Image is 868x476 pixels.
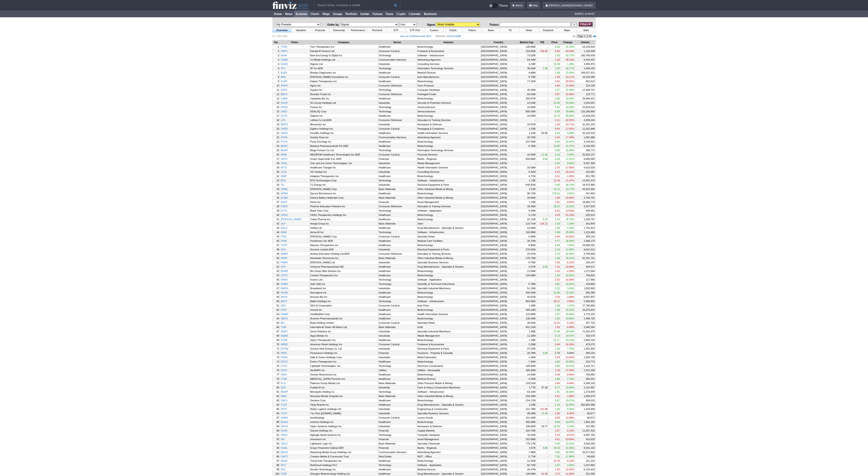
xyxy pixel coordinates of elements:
[273,84,280,88] a: 10
[273,101,280,105] a: 14
[400,35,418,37] a: save as portfolio
[575,45,595,49] a: 19,144,618
[517,84,536,88] a: -
[378,49,417,53] a: Consumer Cyclical
[482,28,500,32] a: Basic
[378,96,417,101] a: Healthcare
[555,67,560,70] span: 4.20
[457,35,460,37] a: off
[480,45,517,49] a: [GEOGRAPHIC_DATA]
[561,101,575,105] a: 54.28%
[280,79,309,83] a: KLRS
[280,92,309,96] a: BRLS
[310,122,378,126] a: Momentus Inc
[310,109,378,113] a: SEALSQ Corp
[417,114,480,118] a: Biotechnology
[575,49,595,53] a: 1,105,048
[517,96,536,101] a: 260.67M
[577,28,595,32] a: Stats
[349,28,367,32] a: Performance
[567,63,574,65] span: 1.29%
[310,79,378,83] a: Kalaris Therapeutics Inc
[536,71,548,75] a: -
[566,110,574,113] span: 39.68%
[579,22,593,27] a: Filters
[548,118,561,122] a: 3.11
[566,71,574,74] span: 75.40%
[561,84,575,88] a: -21.83%
[517,92,536,96] a: 65.64M
[378,127,417,131] a: Consumer Cyclical
[566,114,574,117] span: 38.50%
[417,127,480,131] a: Packaging & Containers
[273,88,280,92] a: 11
[417,96,480,101] a: Biotechnology
[517,62,536,66] a: 6.34B
[384,10,395,17] a: Forex
[555,54,560,57] span: 2.83
[314,2,400,9] input: Search ticker, company or profile
[536,101,548,105] a: -
[273,105,280,109] a: 15
[517,71,536,75] a: 4.89M
[536,105,548,109] a: -
[575,58,595,62] a: 6,443,497
[417,49,480,53] a: Footwear & Accessories
[480,49,517,53] a: [GEOGRAPHIC_DATA]
[536,62,548,66] a: -
[555,93,560,96] span: 3.07
[555,89,560,91] span: 1.47
[310,96,378,101] a: Cabaletta Bio Inc
[368,28,386,32] a: Technical
[310,84,378,88] a: Agroz Inc
[548,79,561,83] a: 4.62
[422,10,438,17] a: Backtests
[311,28,329,32] a: Financial
[480,122,517,126] a: [GEOGRAPHIC_DATA]
[280,101,309,105] a: SUGP
[555,58,560,61] span: 1.30
[565,123,574,126] span: -14.71%
[480,58,517,62] a: [GEOGRAPHIC_DATA]
[517,114,536,118] a: 19.54M
[417,92,480,96] a: Packaged Foods
[273,45,280,49] a: 1
[555,110,560,113] span: 6.09
[553,63,560,65] span: 31.39
[273,96,280,101] a: 13
[280,127,309,131] a: ORBS
[417,58,480,62] a: Advertising Agencies
[417,88,480,92] a: Computer Hardware
[561,114,575,118] a: 38.50%
[558,28,576,32] a: Maps
[310,105,378,109] a: Peraso Inc
[417,122,480,126] a: Aerospace & Defense
[548,88,561,92] a: 1.47
[280,66,309,70] a: JFU
[310,127,378,131] a: Eightco Holdings Inc
[561,53,575,57] a: 83.77%
[280,58,309,62] a: VSME
[548,53,561,57] a: 2.83
[378,84,417,88] a: Consumer Defensive
[331,10,344,17] a: Groups
[561,49,575,53] a: -44.63%
[395,10,407,17] a: Crypto
[292,28,310,32] a: Valuation
[561,92,575,96] a: -15.89%
[417,109,480,113] a: Semiconductors
[329,28,348,32] a: Ownership
[480,114,517,118] a: [GEOGRAPHIC_DATA]
[273,118,280,122] a: 18
[517,45,536,49] a: 128.89M
[310,45,378,49] a: Turn Therapeutics Inc
[417,45,480,49] a: Biotechnology
[280,45,309,49] a: TTRX
[310,92,378,96] a: Borealis Foods Inc
[280,49,309,53] a: FMFC
[280,84,309,88] a: AGRZ
[463,28,482,32] a: Tickers
[517,122,536,126] a: 16.87M
[378,79,417,83] a: Healthcare
[517,127,536,131] a: 1.53B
